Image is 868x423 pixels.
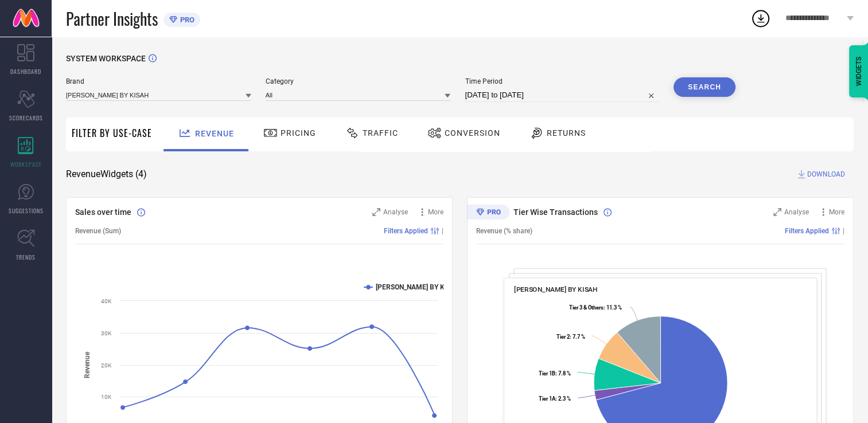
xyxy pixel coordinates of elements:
span: Filter By Use-Case [72,126,152,140]
text: : 2.3 % [539,395,571,402]
div: Open download list [750,8,771,29]
span: Revenue [195,129,234,138]
span: DASHBOARD [10,67,41,76]
span: Pricing [281,128,316,138]
span: More [428,208,443,216]
text: 40K [101,298,112,304]
span: | [442,227,443,235]
span: Returns [547,128,586,138]
span: More [829,208,844,216]
span: Revenue (Sum) [75,227,121,235]
text: 10K [101,394,112,400]
span: Brand [66,77,251,85]
svg: Zoom [372,208,380,216]
span: SYSTEM WORKSPACE [66,54,146,63]
span: Time Period [465,77,659,85]
span: Analyse [784,208,809,216]
span: SUGGESTIONS [9,206,44,215]
span: Filters Applied [785,227,829,235]
span: Traffic [363,128,398,138]
span: Analyse [383,208,408,216]
span: SCORECARDS [9,113,43,122]
text: : 7.8 % [539,370,571,377]
span: Partner Insights [66,7,158,30]
span: Conversion [445,128,500,138]
span: Filters Applied [384,227,428,235]
text: : 7.7 % [556,334,585,340]
tspan: Tier 3 & Others [569,304,604,311]
span: | [843,227,844,235]
span: Tier Wise Transactions [513,207,598,217]
tspan: Tier 2 [556,334,570,340]
tspan: Revenue [83,351,91,378]
span: TRENDS [16,253,36,261]
button: Search [674,77,735,97]
span: Category [266,77,451,85]
span: Revenue Widgets ( 4 ) [66,169,147,180]
span: [PERSON_NAME] BY KISAH [514,285,597,293]
text: : 11.3 % [569,304,622,311]
span: Revenue (% share) [476,227,532,235]
text: [PERSON_NAME] BY KISAH [376,283,460,291]
input: Select time period [465,88,659,102]
span: WORKSPACE [10,160,42,169]
text: 20K [101,362,112,369]
text: 30K [101,330,112,336]
tspan: Tier 1B [539,370,555,377]
div: Premium [467,205,509,222]
span: DOWNLOAD [807,169,845,180]
span: PRO [177,15,194,24]
svg: Zoom [773,208,781,216]
tspan: Tier 1A [539,395,556,402]
span: Sales over time [75,207,131,217]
